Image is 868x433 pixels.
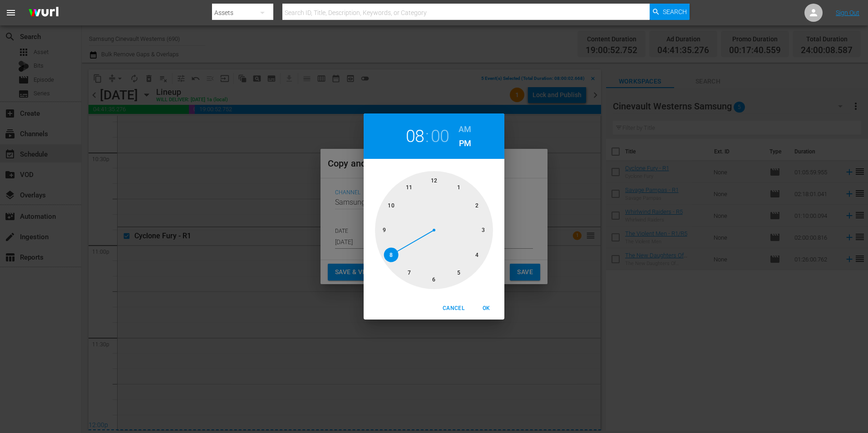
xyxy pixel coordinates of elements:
[406,126,424,147] button: 08
[836,9,859,16] a: Sign Out
[439,301,468,316] button: Cancel
[459,136,471,151] button: PM
[5,7,16,18] span: menu
[475,304,497,313] span: OK
[443,304,464,313] span: Cancel
[663,4,687,20] span: Search
[472,301,501,316] button: OK
[425,126,429,147] h2: :
[459,122,471,137] button: AM
[22,2,65,24] img: ans4CAIJ8jUAAAAAAAAAAAAAAAAAAAAAAAAgQb4GAAAAAAAAAAAAAAAAAAAAAAAAJMjXAAAAAAAAAAAAAAAAAAAAAAAAgAT5G...
[431,126,449,147] button: 00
